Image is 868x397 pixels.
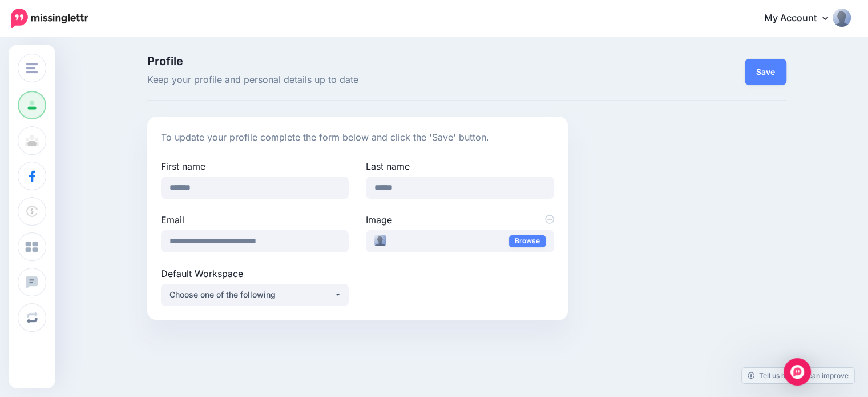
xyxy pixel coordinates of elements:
[509,235,546,247] a: Browse
[161,159,349,173] label: First name
[753,5,851,33] a: My Account
[11,9,88,28] img: Missinglettr
[374,235,386,246] img: 106250632871849493526_thumb.jpg
[169,288,334,302] div: Choose one of the following
[161,130,554,145] p: To update your profile complete the form below and click the 'Save' button.
[147,73,568,87] span: Keep your profile and personal details up to date
[161,213,349,227] label: Email
[161,267,349,280] label: Default Workspace
[784,358,811,386] div: Open Intercom Messenger
[147,55,568,67] span: Profile
[742,368,854,383] a: Tell us how we can improve
[745,59,786,85] button: Save
[26,63,38,73] img: menu.png
[161,284,349,306] button: Choose one of the following
[366,159,554,173] label: Last name
[366,213,554,227] label: Image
